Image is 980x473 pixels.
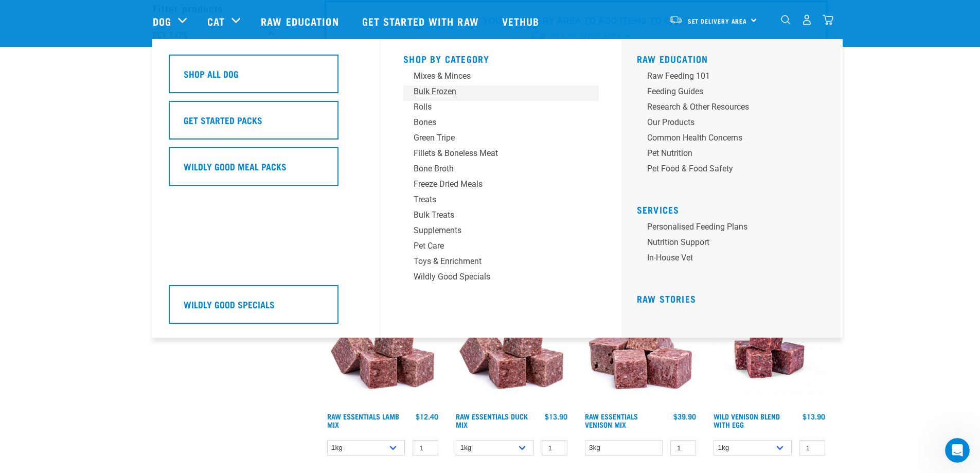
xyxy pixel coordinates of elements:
[414,271,574,283] div: Wildly Good Specials
[670,440,696,456] input: 1
[637,163,832,178] a: Pet Food & Food Safety
[414,85,574,98] div: Bulk Frozen
[945,438,970,463] iframe: Intercom live chat
[637,70,832,85] a: Raw Feeding 101
[637,147,832,163] a: Pet Nutrition
[637,101,832,116] a: Research & Other Resources
[403,163,599,178] a: Bone Broth
[414,116,574,129] div: Bones
[637,85,832,101] a: Feeding Guides
[327,414,399,426] a: Raw Essentials Lamb Mix
[414,178,574,190] div: Freeze Dried Meals
[413,440,438,456] input: 1
[545,412,567,421] div: $13.90
[403,147,599,163] a: Fillets & Boneless Meat
[403,178,599,194] a: Freeze Dried Meals
[647,116,808,129] div: Our Products
[582,290,699,407] img: 1113 RE Venison Mix 01
[453,290,570,407] img: ?1041 RE Lamb Mix 01
[414,132,574,144] div: Green Tripe
[169,285,364,331] a: Wildly Good Specials
[823,14,833,25] img: home-icon@2x.png
[414,163,574,175] div: Bone Broth
[251,1,351,42] a: Raw Education
[403,101,599,116] a: Rolls
[647,85,808,98] div: Feeding Guides
[492,1,553,42] a: Vethub
[781,15,791,25] img: home-icon-1@2x.png
[169,101,364,147] a: Get Started Packs
[688,19,747,23] span: Set Delivery Area
[403,224,599,240] a: Supplements
[153,13,171,29] a: Dog
[542,440,567,456] input: 1
[416,412,438,421] div: $12.40
[414,240,574,252] div: Pet Care
[207,13,225,29] a: Cat
[637,56,708,61] a: Raw Education
[169,55,364,101] a: Shop All Dog
[801,14,812,25] img: user.png
[403,70,599,85] a: Mixes & Minces
[403,271,599,286] a: Wildly Good Specials
[456,414,528,426] a: Raw Essentials Duck Mix
[403,240,599,255] a: Pet Care
[803,412,825,421] div: $13.90
[403,194,599,209] a: Treats
[414,209,574,221] div: Bulk Treats
[403,255,599,271] a: Toys & Enrichment
[673,412,696,421] div: $39.90
[414,194,574,206] div: Treats
[414,255,574,268] div: Toys & Enrichment
[414,224,574,237] div: Supplements
[637,296,696,301] a: Raw Stories
[669,15,683,24] img: van-moving.png
[403,54,599,62] h5: Shop By Category
[184,113,262,127] h5: Get Started Packs
[637,116,832,132] a: Our Products
[637,132,832,147] a: Common Health Concerns
[714,414,780,426] a: Wild Venison Blend with Egg
[403,116,599,132] a: Bones
[414,101,574,113] div: Rolls
[184,67,239,80] h5: Shop All Dog
[585,414,638,426] a: Raw Essentials Venison Mix
[637,204,832,213] h5: Services
[184,297,275,311] h5: Wildly Good Specials
[647,101,808,113] div: Research & Other Resources
[647,147,808,160] div: Pet Nutrition
[711,290,828,407] img: Venison Egg 1616
[414,70,574,82] div: Mixes & Minces
[403,209,599,224] a: Bulk Treats
[799,440,825,456] input: 1
[352,1,492,42] a: Get started with Raw
[637,252,832,267] a: In-house vet
[403,85,599,101] a: Bulk Frozen
[414,147,574,160] div: Fillets & Boneless Meat
[637,221,832,236] a: Personalised Feeding Plans
[403,132,599,147] a: Green Tripe
[637,236,832,252] a: Nutrition Support
[647,132,808,144] div: Common Health Concerns
[325,290,441,407] img: ?1041 RE Lamb Mix 01
[647,163,808,175] div: Pet Food & Food Safety
[647,70,808,82] div: Raw Feeding 101
[184,160,287,173] h5: Wildly Good Meal Packs
[169,147,364,194] a: Wildly Good Meal Packs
